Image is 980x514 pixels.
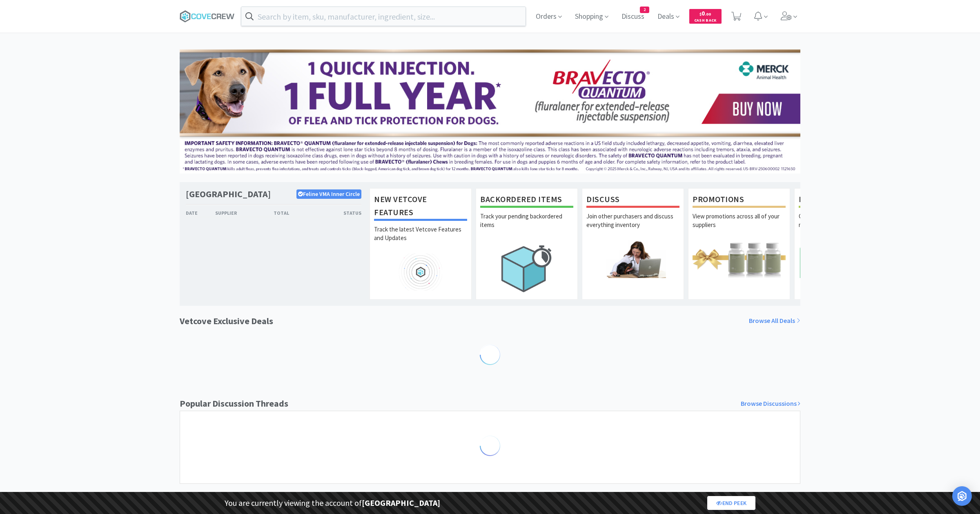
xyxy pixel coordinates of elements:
a: DiscussJoin other purchasers and discuss everything inventory [582,188,684,299]
span: Cash Back [694,18,717,24]
h1: Backordered Items [480,193,573,208]
p: Feline VMA Inner Circle [296,189,361,198]
h1: New Vetcove Features [374,193,467,221]
span: . 00 [705,11,711,17]
a: PromotionsView promotions across all of your suppliers [688,188,790,299]
h1: Popular Discussion Threads [180,396,288,411]
div: Date [186,209,215,217]
img: hero_discuss.png [586,240,679,278]
img: hero_backorders.png [480,240,573,296]
h1: Lists [799,193,892,208]
h1: Promotions [693,193,786,208]
a: Browse Discussions [741,398,800,409]
a: Browse All Deals [749,316,800,326]
p: Quickly compare prices across your most commonly ordered items [799,212,892,240]
p: View promotions across all of your suppliers [693,212,786,240]
div: Open Intercom Messenger [952,486,972,506]
a: New Vetcove FeaturesTrack the latest Vetcove Features and Updates [370,188,472,299]
a: ListsQuickly compare prices across your most commonly ordered items [794,188,896,299]
img: hero_lists.png [799,240,892,278]
div: Total [274,209,318,217]
img: 3ffb5edee65b4d9ab6d7b0afa510b01f.jpg [180,49,800,174]
img: hero_promotions.png [693,240,786,278]
p: Track your pending backordered items [480,212,573,240]
span: $ [699,11,702,17]
span: 2 [640,7,649,13]
p: You are currently viewing the account of [225,496,440,510]
strong: [GEOGRAPHIC_DATA] [362,498,440,508]
a: Backordered ItemsTrack your pending backordered items [476,188,578,299]
p: Join other purchasers and discuss everything inventory [586,212,679,240]
h1: Discuss [586,193,679,208]
span: 0 [699,9,711,17]
h1: Vetcove Exclusive Deals [180,314,273,328]
div: Supplier [215,209,274,217]
p: Track the latest Vetcove Features and Updates [374,225,467,254]
a: $0.00Cash Back [689,5,722,27]
div: Status [317,209,361,217]
h1: [GEOGRAPHIC_DATA] [186,188,271,200]
a: End Peek [707,496,755,510]
img: hero_feature_roadmap.png [374,254,467,291]
a: Discuss2 [618,13,648,20]
input: Search by item, sku, manufacturer, ingredient, size... [241,7,526,26]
